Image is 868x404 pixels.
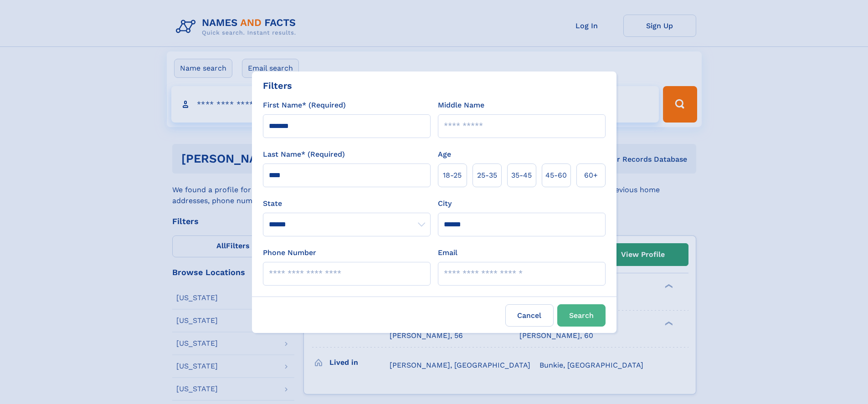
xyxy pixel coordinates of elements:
[438,149,451,160] label: Age
[557,304,606,327] button: Search
[263,100,346,111] label: First Name* (Required)
[477,170,497,181] span: 25‑35
[584,170,598,181] span: 60+
[438,100,484,111] label: Middle Name
[443,170,462,181] span: 18‑25
[545,170,567,181] span: 45‑60
[505,304,554,327] label: Cancel
[263,247,316,258] label: Phone Number
[438,198,452,209] label: City
[511,170,532,181] span: 35‑45
[438,247,457,258] label: Email
[263,149,345,160] label: Last Name* (Required)
[263,79,292,92] div: Filters
[263,198,431,209] label: State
